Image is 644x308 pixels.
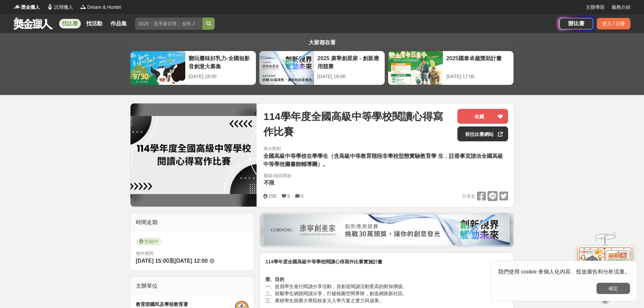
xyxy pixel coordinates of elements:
img: Logo [14,3,20,10]
img: Logo [47,3,53,10]
span: 114學年度全國高級中等學校閱讀心得寫作比賽 [263,109,452,139]
a: Logo獎金獵人 [14,4,40,11]
span: 250 [268,193,276,199]
a: 辦比賽 [559,18,593,29]
img: Logo [80,3,87,10]
div: 2025國泰卓越獎助計畫 [446,54,510,70]
span: 不限 [264,180,275,186]
a: 找比賽 [59,19,81,28]
img: be6ed63e-7b41-4cb8-917a-a53bd949b1b4.png [264,215,510,245]
input: 2025「洗手新日常：全民 ALL IN」洗手歌全台徵選 [135,18,202,30]
span: Dream & Hunter [87,4,121,11]
span: [DATE] 12:00 [174,258,208,264]
div: 國籍/地區限制 [264,172,291,179]
span: 獎金獵人 [21,4,40,11]
div: 2025 康寧創星家 - 創新應用競賽 [317,54,381,70]
a: 主辦專區 [586,4,605,11]
div: [DATE] 16:00 [317,73,381,80]
a: 2025 康寧創星家 - 創新應用競賽[DATE] 16:00 [259,51,385,85]
div: [DATE] 18:00 [189,73,253,80]
div: 登入 / 註冊 [597,18,630,29]
p: 一、提倡學生進行閱讀分享活動，並創造閱讀活動更高的附加價值。 二、鼓勵學生網路閱讀分享，打破校園空間界限，創造網路新社區。 三、累積學生因應大專院校多元入學方案之實力與成果。 [265,269,508,304]
a: 前往比賽網站 [457,126,508,141]
div: 主辦單位 [130,277,254,295]
div: 翻玩臺味好乳力-全國短影音創意大募集 [189,54,253,70]
img: d2146d9a-e6f6-4337-9592-8cefde37ba6b.png [578,246,632,291]
span: 投稿中 [136,237,162,245]
span: 大家都在看 [307,40,337,45]
span: [DATE] 15:00 [136,258,169,264]
a: LogoDream & Hunter [80,4,121,11]
strong: 114學年度全國高級中等學校閱讀心得寫作比賽實施計畫 [265,259,382,264]
a: 2025國泰卓越獎助計畫[DATE] 17:00 [388,51,514,85]
button: 確定 [596,283,630,294]
div: 教育部國民及學前教育署 [136,301,235,308]
span: 試用獵人 [54,4,73,11]
img: Cover Image [130,116,257,194]
span: 分享至 [462,191,475,202]
button: 收藏 [457,109,508,124]
a: 服務介紹 [612,4,630,11]
a: 作品集 [108,19,129,28]
span: 至 [169,258,174,264]
a: Logo試用獵人 [47,4,73,11]
div: [DATE] 17:00 [446,73,510,80]
span: 我們使用 cookie 來個人化內容、投放廣告和分析流量。 [498,269,630,275]
a: 找活動 [84,19,105,28]
div: 時間走期 [130,213,254,232]
span: 5 [287,193,290,199]
span: 0 [301,193,304,199]
span: 徵件期間 [136,251,153,256]
div: 身分限制 [263,145,508,152]
span: 全國高級中等學校在學學生（含高級中等教育階段非學校型態實驗教育學 生，註冊事宜請洽全國高級中等學校圖書館輔導團）。 [263,153,503,167]
a: 翻玩臺味好乳力-全國短影音創意大募集[DATE] 18:00 [130,51,256,85]
strong: 壹、目的 [265,277,284,282]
